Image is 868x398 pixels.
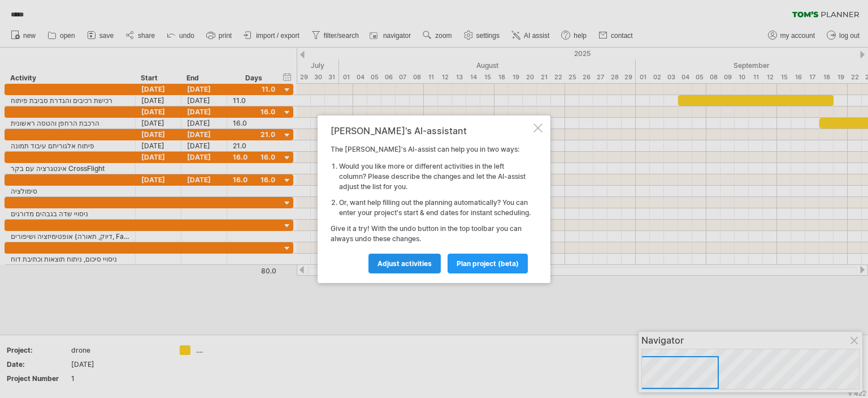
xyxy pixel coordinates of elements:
[368,254,441,273] a: Adjust activities
[339,161,531,192] li: Would you like more or different activities in the left column? Please describe the changes and l...
[448,254,528,273] a: plan project (beta)
[339,198,531,218] li: Or, want help filling out the planning automatically? You can enter your project's start & end da...
[331,126,531,273] div: The [PERSON_NAME]'s AI-assist can help you in two ways: Give it a try! With the undo button in th...
[457,259,519,268] span: plan project (beta)
[377,259,432,268] span: Adjust activities
[331,126,531,136] div: [PERSON_NAME]'s AI-assistant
